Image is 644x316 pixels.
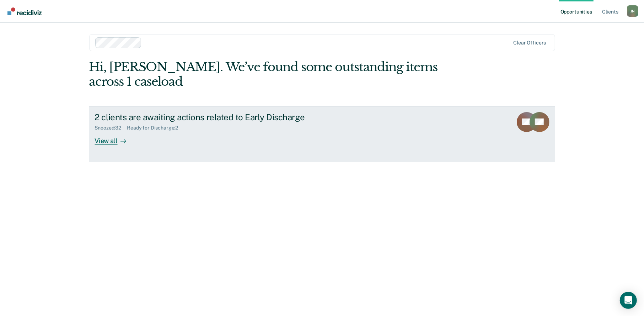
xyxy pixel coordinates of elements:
div: Open Intercom Messenger [620,292,637,309]
div: Ready for Discharge : 2 [127,125,184,131]
div: Snoozed : 32 [95,125,127,131]
div: Clear officers [513,40,546,46]
a: 2 clients are awaiting actions related to Early DischargeSnoozed:32Ready for Discharge:2View all [89,106,555,162]
button: Profile dropdown button [627,5,638,17]
div: J N [627,5,638,17]
div: 2 clients are awaiting actions related to Early Discharge [95,112,344,122]
div: View all [95,131,135,145]
img: Recidiviz [7,7,42,15]
div: Hi, [PERSON_NAME]. We’ve found some outstanding items across 1 caseload [89,60,462,89]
